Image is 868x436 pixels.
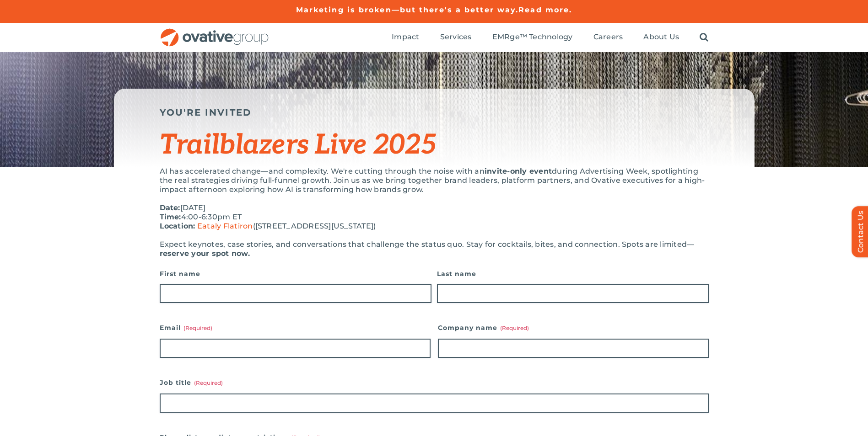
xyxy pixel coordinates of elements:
strong: invite-only event [485,167,552,175]
label: Email [160,321,431,334]
a: Read more. [518,5,572,14]
a: OG_Full_horizontal_RGB [160,27,270,36]
nav: Menu [392,23,708,52]
strong: reserve your spot now. [160,249,250,258]
p: AI has accelerated change—and complexity. We're cutting through the noise with an during Advertis... [160,167,709,194]
p: [DATE] 4:00-6:30pm ET ([STREET_ADDRESS][US_STATE]) [160,203,709,231]
strong: Time: [160,213,181,221]
span: (Required) [194,379,223,386]
a: Careers [593,32,623,43]
a: Search [700,32,708,43]
label: First name [160,267,431,280]
span: (Required) [183,324,212,331]
span: Trailblazers Live 2025 [160,129,436,162]
span: Careers [593,32,623,42]
a: Marketing is broken—but there's a better way. [296,5,519,14]
p: Expect keynotes, case stories, and conversations that challenge the status quo. Stay for cocktail... [160,240,709,258]
span: Services [440,32,472,42]
a: Impact [392,32,419,43]
span: About Us [643,32,679,42]
strong: Location: [160,222,195,230]
label: Last name [437,267,709,280]
a: EMRge™ Technology [492,32,573,43]
label: Company name [438,321,709,334]
span: EMRge™ Technology [492,32,573,42]
label: Job title [160,376,709,389]
strong: Date: [160,203,180,212]
span: (Required) [500,324,529,331]
h5: YOU'RE INVITED [160,107,709,118]
a: Services [440,32,472,43]
span: Impact [392,32,419,42]
a: About Us [643,32,679,43]
a: Eataly Flatiron [197,222,253,230]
